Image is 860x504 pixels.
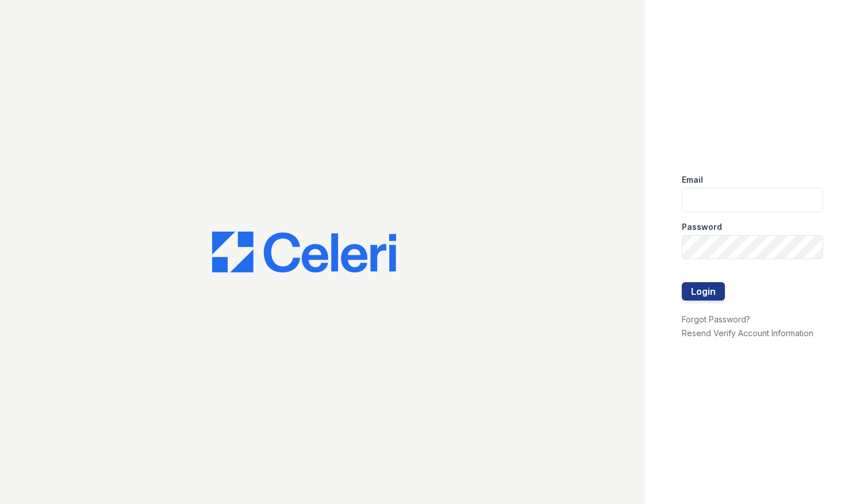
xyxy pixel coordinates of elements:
button: Login [682,282,725,301]
a: Resend Verify Account Information [682,328,813,338]
label: Email [682,174,703,186]
img: CE_Logo_Blue-a8612792a0a2168367f1c8372b55b34899dd931a85d93a1a3d3e32e68fde9ad4.png [212,232,396,273]
a: Forgot Password? [682,314,750,324]
label: Password [682,221,722,233]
